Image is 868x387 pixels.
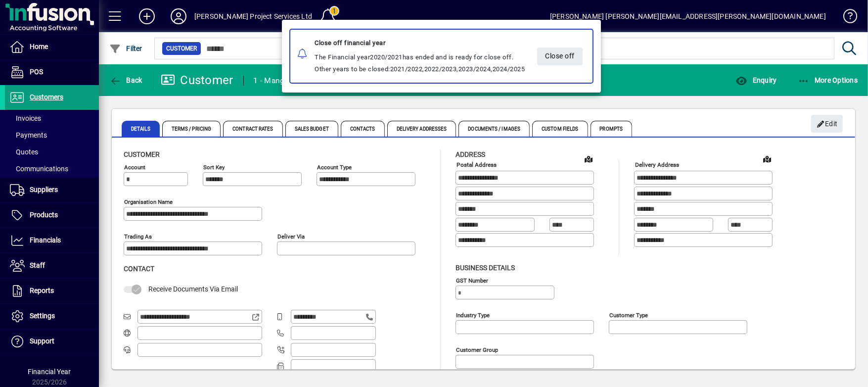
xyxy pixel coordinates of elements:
[424,65,458,73] span: ,
[545,48,575,64] span: Close off
[492,65,525,73] span: 01/04/2024..31/03/2025
[390,65,424,73] span: ,
[370,53,403,61] span: 01/04/2020..31/03/2021
[458,65,491,73] span: 01/04/2023..31/03/2024
[315,37,525,49] div: Close off financial year
[390,65,422,73] span: 01/04/2021..31/03/2022
[315,63,525,75] div: Other years to be closed:
[458,65,492,73] span: ,
[424,65,457,73] span: 01/04/2022..31/03/2023
[537,48,583,65] button: Close off
[315,51,525,63] div: The Financial year has ended and is ready for close off.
